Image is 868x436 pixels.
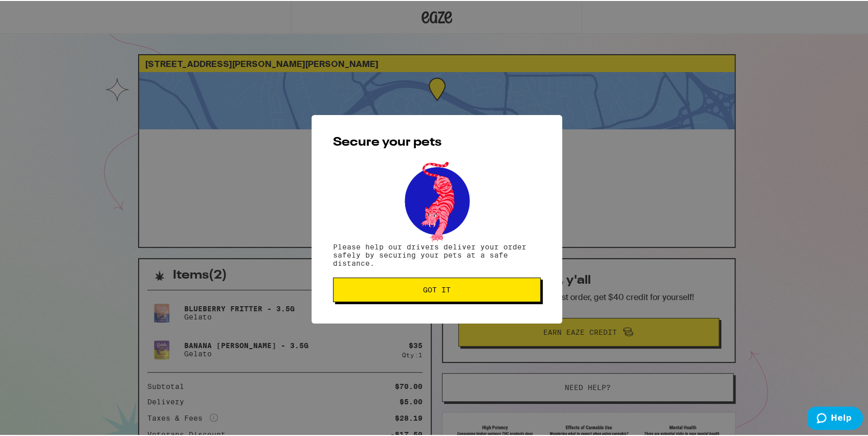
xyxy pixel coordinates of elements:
[395,158,479,242] img: pets
[333,135,541,148] h2: Secure your pets
[423,285,451,292] span: Got it
[333,277,541,301] button: Got it
[808,405,863,431] iframe: Opens a widget where you can find more information
[333,242,541,266] p: Please help our drivers deliver your order safely by securing your pets at a safe distance.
